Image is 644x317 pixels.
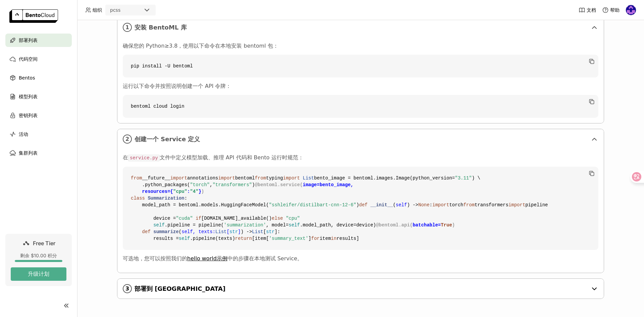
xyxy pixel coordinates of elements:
p: 可选地，您可以按照我们的 中的步骤在本地测试 Service。 [123,255,598,262]
span: 活动 [19,130,28,138]
p: 在 文件中定义模型加载、推理 API 代码和 Bento 运行时规范： [123,154,598,161]
input: Selected pcss. [121,7,122,14]
span: "transformers" [213,182,252,188]
div: 3部署到 [GEOGRAPHIC_DATA] [117,279,604,299]
span: "3.11" [455,175,472,181]
span: batchable= [413,222,452,228]
span: List [252,229,263,234]
span: def [359,202,368,208]
span: summarize [153,229,179,234]
span: self, texts: [ ] [181,229,240,234]
span: self [289,222,300,228]
a: 密钥列表 [5,109,72,122]
span: 代码空间 [19,55,38,63]
span: True [441,222,452,228]
i: 3 [123,284,132,293]
code: __future__ annotations bentoml typing bento_image = bentoml.images.Image(python_version= ) \ .pyt... [123,167,598,250]
span: "sshleifer/distilbart-cnn-12-6" [269,202,356,208]
span: @bentoml.api( ) [376,222,455,228]
span: def [142,229,151,234]
span: self [153,222,165,228]
span: class [131,196,145,201]
a: Free Tier剩余 $10.00 积分升级计划 [5,234,72,286]
code: bentoml cloud login [123,95,598,118]
span: 文档 [587,7,596,13]
span: self [396,202,407,208]
span: 'summary_text' [269,236,309,241]
span: 模型列表 [19,93,38,101]
span: 组织 [93,7,102,13]
a: 模型列表 [5,90,72,103]
div: pcss [110,7,120,13]
p: 运行以下命令并按照说明创建一个 API 令牌： [123,83,598,90]
span: "cpu" [173,189,187,194]
a: 部署列表 [5,34,72,47]
span: 集群列表 [19,149,38,157]
span: Free Tier [33,240,55,247]
span: str [266,229,274,234]
div: 帮助 [602,7,620,13]
span: List [215,229,227,234]
span: "4" [190,189,198,194]
span: return [235,236,252,241]
i: 2 [123,135,132,144]
span: 帮助 [610,7,620,13]
span: in [331,236,337,241]
code: pip install -U bentoml [123,55,598,77]
span: 密钥列表 [19,111,38,119]
button: 升级计划 [11,267,66,281]
span: 部署到 [GEOGRAPHIC_DATA] [135,285,588,293]
span: import [283,175,300,181]
span: from [463,202,475,208]
img: qian zhang [626,5,636,15]
span: import [508,202,525,208]
a: 代码空间 [5,52,72,66]
span: 部署列表 [19,36,38,44]
span: 安装 BentoML 库 [135,24,588,31]
span: if [196,216,201,221]
span: __init__ [370,202,393,208]
span: self [179,236,190,241]
i: 1 [123,23,132,32]
div: 剩余 $10.00 积分 [11,253,66,259]
span: from [255,175,266,181]
span: List [303,175,314,181]
span: Summarization [148,196,184,201]
span: for [311,236,320,241]
span: import [432,202,449,208]
span: import [170,175,187,181]
a: Bentos [5,71,72,85]
span: 创建一个 Service 定义 [135,136,588,143]
a: 活动 [5,127,72,141]
span: "cpu" [286,216,300,221]
span: else [272,216,283,221]
span: from [131,175,142,181]
div: 2创建一个 Service 定义 [117,129,604,149]
img: logo [9,9,58,23]
a: 文档 [579,7,596,13]
span: "torch" [190,182,210,188]
a: hello world示例 [187,255,227,262]
span: Bentos [19,74,35,82]
div: 1安装 BentoML 库 [117,17,604,37]
span: "cuda" [176,216,193,221]
p: 确保您的 Python≥3.8，使用以下命令在本地安装 bentoml 包： [123,43,598,49]
code: service.py [128,155,160,161]
span: str [229,229,238,234]
span: 'summarization' [224,222,266,228]
span: import [218,175,235,181]
a: 集群列表 [5,146,72,160]
span: None [418,202,430,208]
